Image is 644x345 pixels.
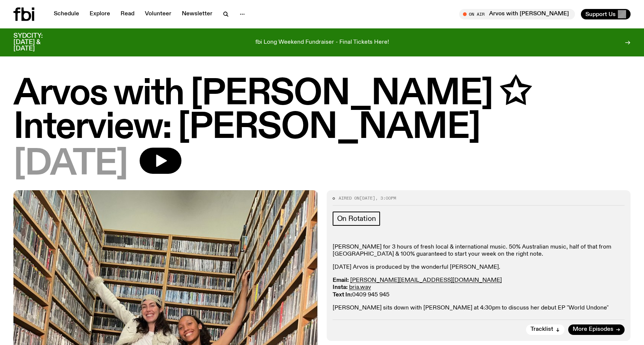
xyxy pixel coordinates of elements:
strong: Text In: [333,292,352,298]
a: Schedule [49,9,84,19]
button: Tracklist [526,324,564,335]
span: Support Us [585,11,616,18]
a: bria.wav [349,284,371,290]
span: Aired on [339,195,360,201]
p: 0409 945 945 [333,277,625,299]
span: [DATE] [360,195,375,201]
p: fbi Long Weekend Fundraiser - Final Tickets Here! [255,39,389,46]
p: [DATE] Arvos is produced by the wonderful [PERSON_NAME]. [333,264,625,271]
a: Read [116,9,139,19]
span: More Episodes [573,327,613,332]
h3: SYDCITY: [DATE] & [DATE] [13,33,61,52]
a: More Episodes [568,324,625,335]
p: [PERSON_NAME] sits down with [PERSON_NAME] at 4:30pm to discuss her debut EP "World Undone" [333,305,625,312]
a: Explore [85,9,115,19]
p: [PERSON_NAME] for 3 hours of fresh local & international music. ​50% Australian music, half of th... [333,244,625,258]
span: , 3:00pm [375,195,396,201]
strong: Insta: [333,284,348,290]
strong: Email: [333,277,349,283]
span: On Rotation [337,215,376,223]
span: [DATE] [13,148,128,181]
button: Support Us [581,9,631,19]
h1: Arvos with [PERSON_NAME] ✩ Interview: [PERSON_NAME] [13,77,631,145]
a: Newsletter [177,9,217,19]
a: Volunteer [140,9,176,19]
a: [PERSON_NAME][EMAIL_ADDRESS][DOMAIN_NAME] [350,277,502,283]
a: On Rotation [333,212,380,226]
span: Tracklist [531,327,553,332]
button: On AirArvos with [PERSON_NAME] [459,9,575,19]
